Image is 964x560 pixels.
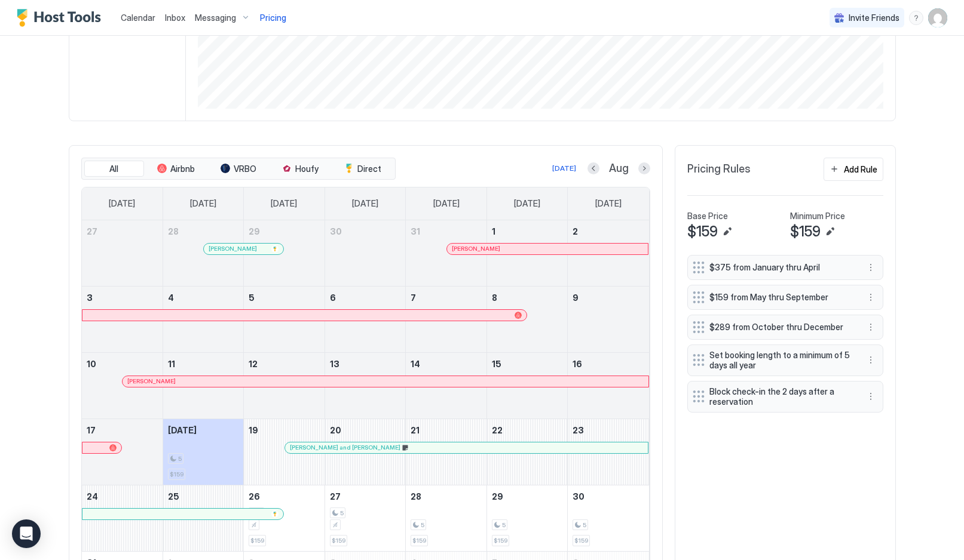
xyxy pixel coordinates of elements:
span: [PERSON_NAME] [452,245,500,253]
span: 27 [87,226,97,236]
a: August 9, 2025 [568,287,648,309]
a: July 27, 2025 [82,220,163,242]
div: Add Rule [844,163,877,176]
a: Tuesday [259,187,309,220]
div: Open Intercom Messenger [12,519,41,548]
a: August 5, 2025 [244,287,325,309]
span: $159 [790,223,821,241]
span: 6 [330,293,336,303]
td: August 24, 2025 [82,485,163,551]
span: Aug [609,162,629,176]
span: $289 from October thru December [709,322,852,333]
span: 5 [502,521,506,529]
button: All [84,161,144,177]
a: August 3, 2025 [82,287,163,309]
td: August 23, 2025 [568,419,649,485]
td: August 9, 2025 [568,286,649,352]
button: More options [864,389,878,404]
div: [PERSON_NAME] [127,377,643,385]
a: August 16, 2025 [568,353,648,375]
div: [DATE] [552,163,576,174]
a: August 2, 2025 [568,220,648,242]
button: [DATE] [550,161,578,176]
td: August 13, 2025 [325,352,406,419]
span: 19 [249,425,258,435]
span: 24 [87,491,98,501]
a: August 27, 2025 [325,485,406,507]
a: August 19, 2025 [244,419,325,441]
span: 21 [411,425,420,435]
a: August 21, 2025 [406,419,486,441]
span: 31 [411,226,420,236]
span: 28 [411,491,421,501]
span: [DATE] [433,198,460,209]
a: August 7, 2025 [406,287,486,309]
a: August 8, 2025 [487,287,568,309]
td: August 4, 2025 [163,286,244,352]
a: Inbox [165,11,185,24]
button: Airbnb [146,161,206,177]
td: August 18, 2025 [163,419,244,485]
span: Minimum Price [790,211,845,221]
span: All [109,164,118,174]
a: August 26, 2025 [244,485,325,507]
span: 15 [492,359,501,369]
button: More options [864,260,878,275]
a: August 23, 2025 [568,419,648,441]
td: August 21, 2025 [406,419,487,485]
span: $375 from January thru April [709,262,852,273]
td: August 16, 2025 [568,352,649,419]
td: July 31, 2025 [406,220,487,287]
a: July 30, 2025 [325,220,406,242]
span: 4 [168,293,174,303]
a: August 17, 2025 [82,419,163,441]
span: $159 [494,537,507,544]
div: tab-group [81,158,396,180]
a: August 18, 2025 [163,419,244,441]
div: menu [864,353,878,367]
span: 20 [330,425,341,435]
span: 3 [87,293,93,303]
a: August 13, 2025 [325,353,406,375]
div: User profile [928,8,947,27]
span: 5 [583,521,586,529]
span: [DATE] [109,198,135,209]
a: August 20, 2025 [325,419,406,441]
td: July 27, 2025 [82,220,163,287]
button: More options [864,353,878,367]
td: August 15, 2025 [486,352,568,419]
span: [DATE] [514,198,540,209]
button: More options [864,320,878,334]
span: $159 [332,537,345,544]
span: 5 [249,293,255,303]
div: Host Tools Logo [17,9,106,27]
span: 12 [249,359,258,369]
span: 30 [573,491,584,501]
span: 14 [411,359,420,369]
span: 2 [573,226,578,236]
button: Direct [333,161,393,177]
span: 29 [492,491,503,501]
span: 23 [573,425,584,435]
a: August 28, 2025 [406,485,486,507]
span: 22 [492,425,503,435]
a: August 10, 2025 [82,353,163,375]
td: August 26, 2025 [244,485,325,551]
td: August 14, 2025 [406,352,487,419]
span: Houfy [295,164,319,174]
a: August 24, 2025 [82,485,163,507]
span: 5 [178,455,182,463]
span: 11 [168,359,175,369]
a: August 4, 2025 [163,287,244,309]
span: [PERSON_NAME] [209,245,257,253]
a: July 31, 2025 [406,220,486,242]
a: Calendar [121,11,155,24]
a: August 29, 2025 [487,485,568,507]
div: menu [864,260,878,275]
div: [PERSON_NAME] [452,245,644,253]
div: menu [909,11,923,25]
div: [PERSON_NAME] [209,245,279,253]
td: August 22, 2025 [486,419,568,485]
span: Invite Friends [849,13,899,23]
span: [PERSON_NAME] [127,377,176,385]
